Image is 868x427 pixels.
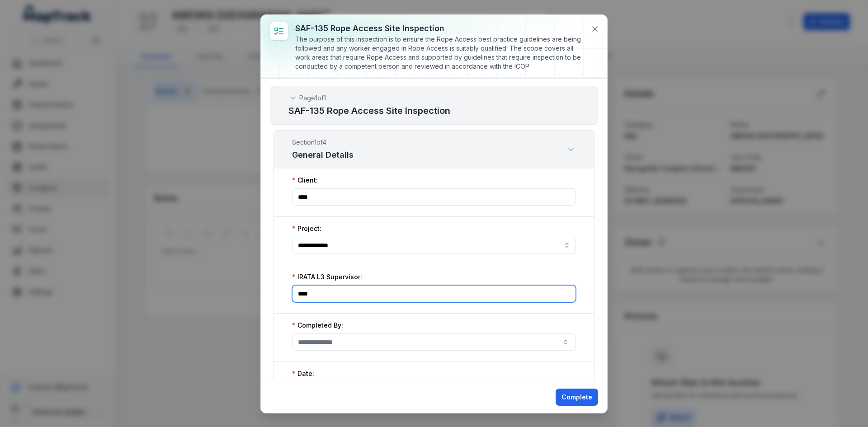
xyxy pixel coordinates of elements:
span: Page 1 of 1 [299,94,326,103]
input: :r78:-form-item-label [292,285,576,302]
label: Date: [292,369,314,378]
span: Section 1 of 4 [292,138,354,147]
label: IRATA L3 Supervisor: [292,272,362,282]
h3: General Details [292,149,354,161]
label: Project: [292,224,321,233]
button: Expand [566,145,576,155]
h2: SAF-135 Rope Access Site Inspection [288,104,580,117]
label: Completed By: [292,321,343,330]
button: Complete [556,389,598,406]
input: :r73:-form-item-label [292,188,576,206]
label: Client: [292,176,318,185]
h3: SAF-135 Rope Access Site Inspection [295,22,584,35]
div: The purpose of this inspection is to ensure the Rope Access best practice guidelines are being fo... [295,35,584,71]
input: :r79:-form-item-label [292,333,576,351]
